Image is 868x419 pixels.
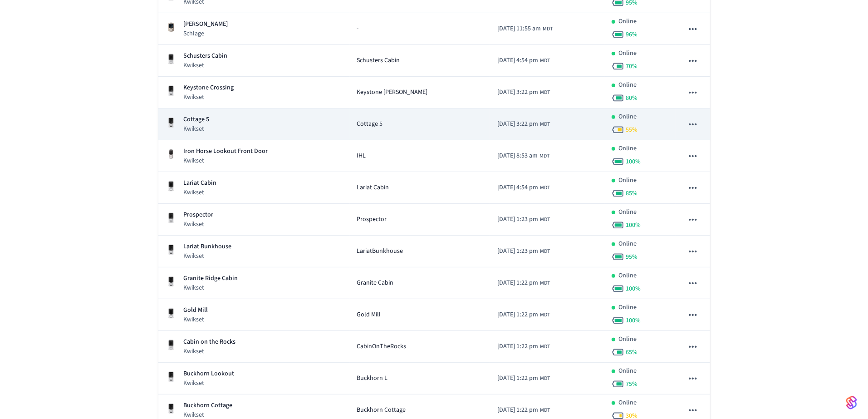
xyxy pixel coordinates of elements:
span: Prospector [357,215,387,224]
img: Kwikset Halo Touchscreen Wifi Enabled Smart Lock, Polished Chrome, Front [166,212,177,223]
p: Kwikset [184,283,238,292]
span: MDT [539,152,549,160]
img: Kwikset Halo Touchscreen Wifi Enabled Smart Lock, Polished Chrome, Front [166,54,177,64]
p: Kwikset [184,188,217,197]
span: 96 % [626,30,638,39]
span: MDT [540,311,550,319]
p: Schlage [184,29,228,38]
div: America/Denver [497,88,550,97]
span: [DATE] 4:54 pm [497,56,538,65]
p: Online [619,271,637,281]
div: America/Denver [497,374,550,383]
span: 70 % [626,62,638,71]
img: SeamLogoGradient.69752ec5.svg [846,395,857,410]
img: Kwikset Halo Touchscreen Wifi Enabled Smart Lock, Polished Chrome, Front [166,276,177,287]
p: Online [619,366,637,376]
p: Cottage 5 [184,115,210,124]
span: MDT [540,406,550,414]
p: Schusters Cabin [184,51,228,61]
p: Buckhorn Cottage [184,401,233,410]
p: Online [619,17,637,26]
p: Cabin on the Rocks [184,337,236,347]
div: America/Denver [497,119,550,129]
p: Kwikset [184,315,208,324]
span: [DATE] 8:53 am [497,151,538,161]
p: Prospector [184,210,214,220]
p: Online [619,144,637,153]
span: CabinOnTheRocks [357,342,407,351]
p: Kwikset [184,93,234,102]
p: Online [619,176,637,185]
p: Lariat Bunkhouse [184,242,232,251]
p: Kwikset [184,124,210,133]
span: 100 % [626,316,641,325]
span: MDT [540,343,550,351]
img: Kwikset Halo Touchscreen Wifi Enabled Smart Lock, Polished Chrome, Front [166,371,177,382]
span: - [357,24,359,34]
span: 80 % [626,94,638,103]
p: Online [619,207,637,217]
span: Buckhorn Cottage [357,405,406,415]
img: Kwikset Halo Touchscreen Wifi Enabled Smart Lock, Polished Chrome, Front [166,340,177,350]
img: Kwikset Halo Touchscreen Wifi Enabled Smart Lock, Polished Chrome, Front [166,244,177,255]
p: Iron Horse Lookout Front Door [184,147,268,156]
span: 100 % [626,284,641,293]
span: 100 % [626,157,641,166]
span: [DATE] 11:55 am [497,24,541,34]
span: 95 % [626,252,638,261]
span: 100 % [626,221,641,230]
img: Kwikset Halo Touchscreen Wifi Enabled Smart Lock, Polished Chrome, Front [166,181,177,192]
img: Kwikset Halo Touchscreen Wifi Enabled Smart Lock, Polished Chrome, Front [166,308,177,319]
span: Lariat Cabin [357,183,389,192]
span: 75 % [626,380,638,389]
div: America/Denver [497,24,553,34]
p: [PERSON_NAME] [184,20,228,29]
span: [DATE] 1:22 pm [497,374,538,383]
img: Yale Assure Touchscreen Wifi Smart Lock, Satin Nickel, Front [166,149,177,160]
span: Buckhorn L [357,374,388,383]
span: [DATE] 1:22 pm [497,342,538,351]
span: [DATE] 1:22 pm [497,405,538,415]
p: Online [619,398,637,408]
div: America/Denver [497,151,549,161]
span: 55 % [626,125,638,134]
p: Kwikset [184,156,268,165]
img: Kwikset Halo Touchscreen Wifi Enabled Smart Lock, Polished Chrome, Front [166,85,177,96]
p: Gold Mill [184,306,208,315]
span: MDT [540,184,550,192]
p: Kwikset [184,251,232,261]
span: [DATE] 3:22 pm [497,119,538,129]
p: Granite Ridge Cabin [184,274,238,283]
span: [DATE] 1:23 pm [497,246,538,256]
span: MDT [540,375,550,383]
span: [DATE] 1:23 pm [497,215,538,224]
p: Online [619,239,637,249]
p: Online [619,335,637,344]
p: Online [619,49,637,58]
span: Cottage 5 [357,119,383,129]
span: Keystone [PERSON_NAME] [357,88,428,97]
p: Kwikset [184,347,236,356]
p: Buckhorn Lookout [184,369,235,379]
div: America/Denver [497,310,550,320]
p: Online [619,112,637,122]
span: [DATE] 1:22 pm [497,310,538,320]
span: 65 % [626,348,638,357]
img: Kwikset Halo Touchscreen Wifi Enabled Smart Lock, Polished Chrome, Front [166,403,177,414]
p: Online [619,80,637,90]
div: America/Denver [497,278,550,288]
p: Kwikset [184,379,235,388]
div: America/Denver [497,183,550,192]
span: Schusters Cabin [357,56,400,65]
p: Kwikset [184,220,214,229]
img: Schlage Sense Smart Deadbolt with Camelot Trim, Front [166,22,177,33]
span: MDT [540,120,550,128]
span: [DATE] 1:22 pm [497,278,538,288]
span: MDT [543,25,553,33]
div: America/Denver [497,215,550,224]
p: Keystone Crossing [184,83,234,93]
span: [DATE] 3:22 pm [497,88,538,97]
span: LariatBunkhouse [357,246,403,256]
span: [DATE] 4:54 pm [497,183,538,192]
span: IHL [357,151,366,161]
